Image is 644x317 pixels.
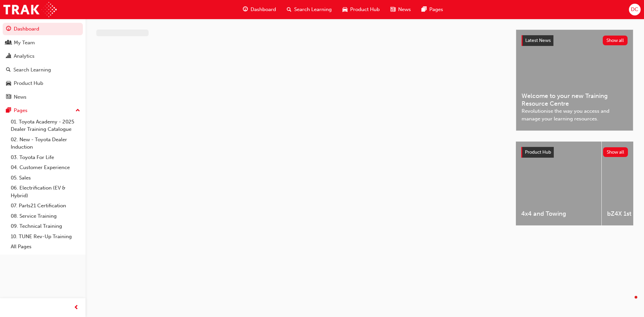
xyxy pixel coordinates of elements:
a: car-iconProduct Hub [337,3,385,16]
div: News [14,93,26,101]
button: Pages [3,104,83,117]
a: 05. Sales [8,173,83,183]
span: Product Hub [525,149,551,155]
span: guage-icon [243,5,248,14]
a: 09. Technical Training [8,221,83,231]
a: 4x4 and Towing [516,142,601,225]
div: My Team [14,39,35,47]
a: Product HubShow all [521,147,628,158]
span: News [398,6,411,13]
a: 02. New - Toyota Dealer Induction [8,135,83,152]
a: 10. TUNE Rev-Up Training [8,231,83,242]
a: 01. Toyota Academy - 2025 Dealer Training Catalogue [8,117,83,135]
a: guage-iconDashboard [237,3,281,16]
button: DashboardMy TeamAnalyticsSearch LearningProduct HubNews [3,21,83,104]
span: up-icon [75,106,80,115]
a: 06. Electrification (EV & Hybrid) [8,183,83,201]
a: 08. Service Training [8,211,83,221]
a: Dashboard [3,23,83,35]
span: search-icon [6,67,11,73]
button: Show all [603,147,628,157]
a: 07. Parts21 Certification [8,201,83,211]
a: Latest NewsShow all [522,35,628,46]
a: pages-iconPages [416,3,448,16]
div: Product Hub [14,80,43,87]
div: Pages [14,107,28,114]
span: car-icon [6,81,11,87]
a: Product Hub [3,77,83,90]
button: DC [629,4,641,15]
img: Trak [3,2,57,17]
a: news-iconNews [385,3,416,16]
iframe: Intercom live chat [621,294,637,310]
a: All Pages [8,242,83,252]
span: pages-icon [6,108,11,114]
span: news-icon [6,94,11,100]
span: Product Hub [350,6,380,13]
a: Latest NewsShow allWelcome to your new Training Resource CentreRevolutionise the way you access a... [516,30,633,131]
span: Pages [429,6,443,13]
span: Welcome to your new Training Resource Centre [522,92,628,107]
span: prev-icon [74,304,79,312]
span: DC [631,6,638,13]
span: 4x4 and Towing [521,210,596,218]
span: Latest News [525,38,551,43]
a: My Team [3,37,83,49]
a: search-iconSearch Learning [281,3,337,16]
span: Dashboard [251,6,276,13]
a: Analytics [3,50,83,62]
span: Search Learning [294,6,332,13]
a: News [3,91,83,103]
div: Search Learning [13,66,51,74]
span: guage-icon [6,26,11,32]
span: Revolutionise the way you access and manage your learning resources. [522,107,628,122]
a: 03. Toyota For Life [8,152,83,163]
a: 04. Customer Experience [8,162,83,173]
span: people-icon [6,40,11,46]
span: pages-icon [422,5,427,14]
span: search-icon [287,5,291,14]
span: news-icon [390,5,395,14]
div: Analytics [14,52,35,60]
span: chart-icon [6,53,11,59]
span: car-icon [342,5,347,14]
button: Show all [603,36,628,45]
a: Search Learning [3,64,83,76]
